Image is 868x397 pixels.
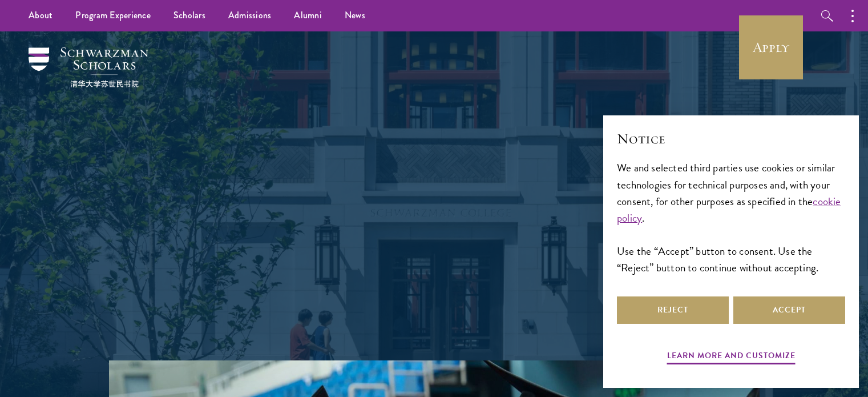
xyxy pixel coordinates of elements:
button: Learn more and customize [667,348,796,366]
img: Schwarzman Scholars [29,47,148,87]
a: Apply [739,15,803,79]
h2: Notice [617,129,845,149]
button: Accept [733,296,845,324]
div: We and selected third parties use cookies or similar technologies for technical purposes and, wit... [617,159,845,275]
a: cookie policy [617,193,841,226]
button: Reject [617,296,729,324]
